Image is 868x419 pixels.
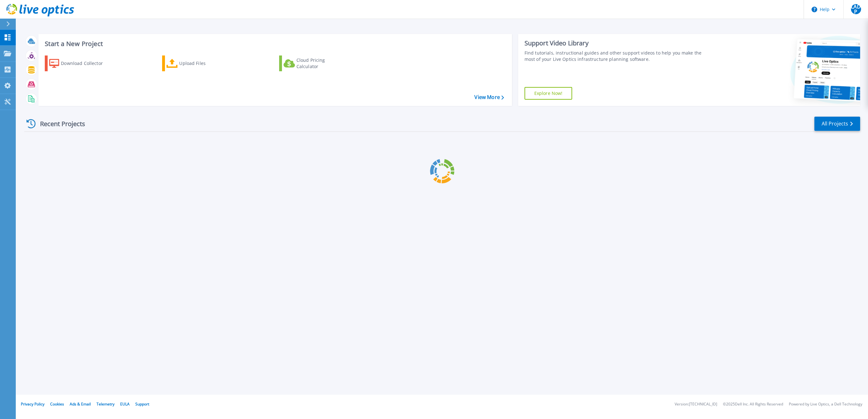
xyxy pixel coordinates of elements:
h3: Start a New Project [45,40,504,47]
a: EULA [120,401,130,407]
a: Explore Now! [525,87,572,100]
div: Support Video Library [525,39,702,47]
div: Find tutorials, instructional guides and other support videos to help you make the most of your L... [525,50,702,62]
a: Privacy Policy [21,401,44,407]
span: LADP [851,4,861,14]
a: Cookies [50,401,64,407]
a: Ads & Email [70,401,91,407]
a: Download Collector [45,55,115,71]
a: Upload Files [162,55,232,71]
div: Upload Files [179,57,230,70]
a: Support [135,401,149,407]
li: Powered by Live Optics, a Dell Technology [789,402,862,406]
li: © 2025 Dell Inc. All Rights Reserved [723,402,783,406]
li: Version: [TECHNICAL_ID] [675,402,717,406]
div: Recent Projects [24,116,94,131]
div: Download Collector [61,57,111,70]
a: Cloud Pricing Calculator [279,55,349,71]
a: All Projects [814,117,860,131]
a: Telemetry [97,401,114,407]
a: View More [474,94,504,100]
div: Cloud Pricing Calculator [296,57,347,70]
